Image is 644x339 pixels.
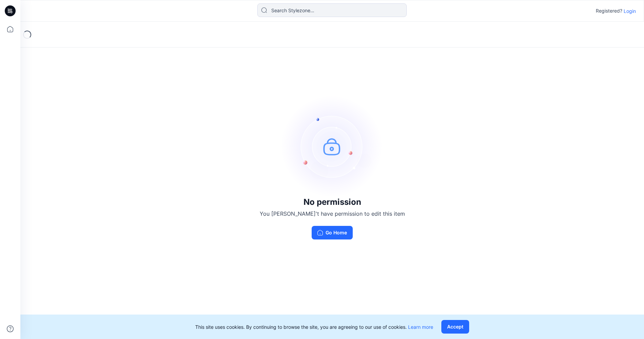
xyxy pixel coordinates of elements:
button: Accept [441,320,469,334]
p: This site uses cookies. By continuing to browse the site, you are agreeing to our use of cookies. [195,323,433,331]
input: Search Stylezone… [257,3,407,17]
h3: No permission [260,197,405,207]
p: Registered? [596,7,622,15]
p: You [PERSON_NAME]'t have permission to edit this item [260,210,405,218]
img: no-perm.svg [281,95,383,197]
a: Learn more [408,324,433,330]
p: Login [624,7,636,15]
button: Go Home [312,226,353,239]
